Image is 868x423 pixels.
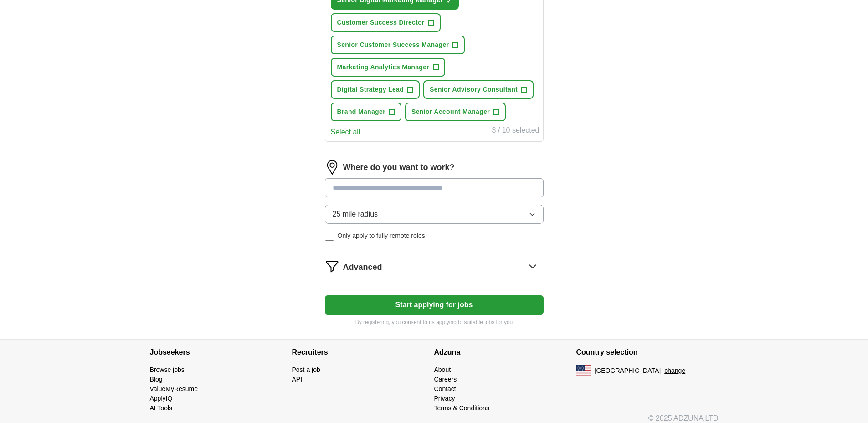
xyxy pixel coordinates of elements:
span: Digital Strategy Lead [337,85,404,94]
a: Contact [434,385,456,392]
button: Start applying for jobs [325,295,544,315]
button: change [664,366,685,376]
a: About [434,366,451,373]
img: US flag [576,365,591,376]
button: Select all [331,127,360,138]
a: Careers [434,376,457,383]
span: Senior Customer Success Manager [337,40,449,50]
a: Terms & Conditions [434,404,489,412]
span: Senior Account Manager [411,107,490,117]
button: Senior Advisory Consultant [423,80,534,99]
a: API [292,376,303,383]
input: Only apply to fully remote roles [325,232,334,241]
span: Customer Success Director [337,18,425,27]
a: Post a job [292,366,320,373]
span: Advanced [343,261,382,273]
button: Customer Success Director [331,13,441,32]
button: Digital Strategy Lead [331,80,420,99]
a: AI Tools [150,404,173,412]
a: Blog [150,376,163,383]
span: 25 mile radius [333,209,378,220]
img: location.png [325,160,339,175]
img: filter [325,259,339,273]
p: By registering, you consent to us applying to suitable jobs for you [325,318,544,326]
label: Where do you want to work? [343,161,455,174]
div: 3 / 10 selected [492,125,539,138]
span: Brand Manager [337,107,385,117]
a: Privacy [434,395,455,402]
button: 25 mile radius [325,205,544,224]
span: Only apply to fully remote roles [338,231,425,241]
a: ApplyIQ [150,395,173,402]
span: Senior Advisory Consultant [430,85,518,94]
button: Senior Customer Success Manager [331,36,465,54]
a: ValueMyResume [150,385,198,392]
button: Senior Account Manager [405,103,506,121]
h4: Country selection [576,340,719,365]
span: Marketing Analytics Manager [337,62,430,72]
span: [GEOGRAPHIC_DATA] [595,366,661,376]
button: Marketing Analytics Manager [331,58,446,77]
a: Browse jobs [150,366,185,373]
button: Brand Manager [331,103,401,121]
